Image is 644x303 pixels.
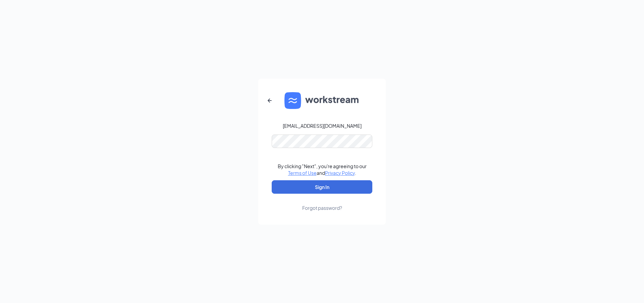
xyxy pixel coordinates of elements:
[284,92,360,109] img: WS logo and Workstream text
[302,194,342,211] a: Forgot password?
[272,180,372,194] button: Sign In
[288,170,317,176] a: Terms of Use
[283,122,362,129] div: [EMAIL_ADDRESS][DOMAIN_NAME]
[262,92,278,109] button: ArrowLeftNew
[266,97,274,105] svg: ArrowLeftNew
[325,170,355,176] a: Privacy Policy
[302,204,342,211] div: Forgot password?
[278,163,367,176] div: By clicking "Next", you're agreeing to our and .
